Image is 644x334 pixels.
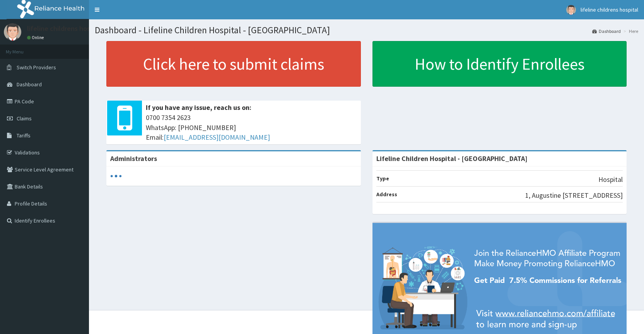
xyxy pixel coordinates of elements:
[376,191,397,198] b: Address
[4,23,21,41] img: User Image
[622,28,638,34] li: Here
[17,132,31,139] span: Tariffs
[598,175,623,185] p: Hospital
[17,64,56,71] span: Switch Providers
[17,115,32,122] span: Claims
[376,175,389,182] b: Type
[372,41,627,87] a: How to Identify Enrollees
[164,133,270,142] a: [EMAIL_ADDRESS][DOMAIN_NAME]
[376,154,528,163] strong: Lifeline Children Hospital - [GEOGRAPHIC_DATA]
[95,25,638,35] h1: Dashboard - Lifeline Children Hospital - [GEOGRAPHIC_DATA]
[27,25,104,32] p: lifeline childrens hospital
[146,113,357,142] span: 0700 7354 2623 WhatsApp: [PHONE_NUMBER] Email:
[525,190,623,200] p: 1, Augustine [STREET_ADDRESS]
[146,103,251,112] b: If you have any issue, reach us on:
[566,5,576,15] img: User Image
[17,81,42,88] span: Dashboard
[592,28,621,34] a: Dashboard
[27,35,46,40] a: Online
[110,170,122,182] svg: audio-loading
[581,6,638,13] span: lifeline childrens hospital
[110,154,157,163] b: Administrators
[106,41,361,87] a: Click here to submit claims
